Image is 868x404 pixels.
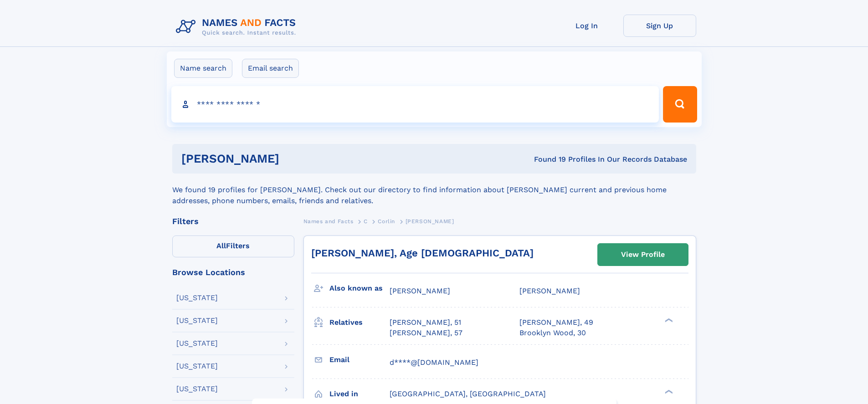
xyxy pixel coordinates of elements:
[598,244,688,266] a: View Profile
[171,86,659,123] input: search input
[172,174,696,206] div: We found 19 profiles for [PERSON_NAME]. Check out our directory to find information about [PERSON...
[172,235,294,257] label: Filters
[364,218,368,225] span: C
[172,217,294,225] div: Filters
[621,244,665,265] div: View Profile
[519,317,593,327] a: [PERSON_NAME], 49
[390,286,450,295] span: [PERSON_NAME]
[663,317,673,323] div: ❯
[390,328,462,338] a: [PERSON_NAME], 57
[663,389,673,394] div: ❯
[519,328,586,338] a: Brooklyn Wood, 30
[550,15,623,37] a: Log In
[329,281,390,296] h3: Also known as
[181,153,407,164] h1: [PERSON_NAME]
[406,218,454,225] span: [PERSON_NAME]
[174,59,232,78] label: Name search
[378,218,395,225] span: Corlin
[303,215,354,227] a: Names and Facts
[329,315,390,330] h3: Relatives
[172,15,303,39] img: Logo Names and Facts
[390,389,546,398] span: [GEOGRAPHIC_DATA], [GEOGRAPHIC_DATA]
[663,86,697,123] button: Search Button
[390,317,461,327] a: [PERSON_NAME], 51
[623,15,696,37] a: Sign Up
[329,352,390,368] h3: Email
[406,154,687,164] div: Found 19 Profiles In Our Records Database
[176,340,218,347] div: [US_STATE]
[172,268,294,276] div: Browse Locations
[378,215,395,227] a: Corlin
[242,59,299,78] label: Email search
[176,294,218,302] div: [US_STATE]
[216,241,226,250] span: All
[176,363,218,370] div: [US_STATE]
[176,385,218,393] div: [US_STATE]
[519,286,580,295] span: [PERSON_NAME]
[176,317,218,324] div: [US_STATE]
[311,247,534,259] a: [PERSON_NAME], Age [DEMOGRAPHIC_DATA]
[329,386,390,402] h3: Lived in
[364,215,368,227] a: C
